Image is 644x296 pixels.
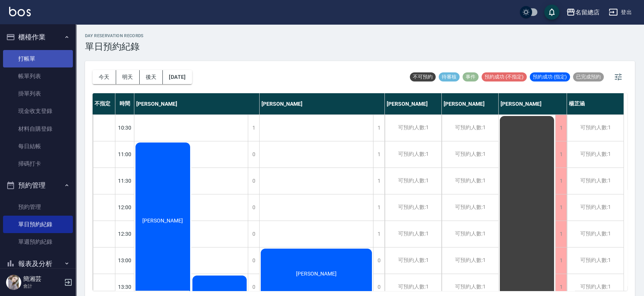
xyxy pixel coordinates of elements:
span: 已完成預約 [573,74,604,80]
h5: 簡湘芸 [23,275,62,283]
div: 13:00 [115,247,134,274]
div: 楊芷涵 [567,93,624,114]
div: 0 [248,194,259,221]
span: [PERSON_NAME] [141,218,184,224]
div: 1 [373,115,384,141]
button: 明天 [116,70,140,84]
p: 會計 [23,283,62,290]
div: 10:30 [115,114,134,141]
div: [PERSON_NAME] [385,93,442,114]
div: 可預約人數:1 [385,115,441,141]
button: [DATE] [163,70,192,84]
div: 1 [555,194,567,221]
div: 可預約人數:1 [567,168,624,194]
div: 可預約人數:1 [567,115,624,141]
span: 事件 [463,74,479,80]
div: 1 [555,168,567,194]
button: 名留總店 [563,5,603,20]
a: 帳單列表 [3,67,73,85]
div: 0 [248,221,259,247]
div: 可預約人數:1 [385,194,441,221]
div: 0 [373,247,384,274]
h2: day Reservation records [85,33,144,38]
div: 時間 [115,93,134,114]
div: 1 [555,115,567,141]
div: 可預約人數:1 [442,141,498,168]
div: 1 [555,247,567,274]
div: 可預約人數:1 [385,221,441,247]
div: 名留總店 [575,8,600,17]
button: 櫃檯作業 [3,27,73,47]
span: [PERSON_NAME] [294,271,338,277]
button: 後天 [140,70,163,84]
div: 1 [248,115,259,141]
div: 1 [555,141,567,168]
a: 掃碼打卡 [3,155,73,172]
img: Logo [9,7,31,16]
div: 可預約人數:1 [567,194,624,221]
div: 1 [373,221,384,247]
span: 預約成功 (不指定) [482,74,527,80]
div: 不指定 [93,93,115,114]
button: save [544,5,559,20]
div: 可預約人數:1 [442,221,498,247]
div: 11:00 [115,141,134,168]
a: 掛單列表 [3,85,73,102]
div: [PERSON_NAME] [260,93,385,114]
div: 11:30 [115,168,134,194]
div: 0 [248,247,259,274]
div: [PERSON_NAME] [134,93,260,114]
button: 預約管理 [3,175,73,195]
div: 12:30 [115,221,134,247]
div: 可預約人數:1 [442,194,498,221]
div: 可預約人數:1 [442,247,498,274]
a: 打帳單 [3,50,73,67]
a: 單日預約紀錄 [3,216,73,233]
span: 不可預約 [410,74,436,80]
div: 可預約人數:1 [567,247,624,274]
h3: 單日預約紀錄 [85,41,144,52]
div: 可預約人數:1 [442,115,498,141]
div: 1 [555,221,567,247]
div: 可預約人數:1 [385,168,441,194]
span: 預約成功 (指定) [530,74,570,80]
div: 可預約人數:1 [567,221,624,247]
div: 0 [248,141,259,168]
a: 現金收支登錄 [3,102,73,120]
a: 預約管理 [3,198,73,216]
div: 12:00 [115,194,134,221]
div: 可預約人數:1 [567,141,624,168]
button: 今天 [93,70,116,84]
img: Person [6,275,21,290]
span: 待審核 [439,74,460,80]
div: 可預約人數:1 [385,247,441,274]
a: 單週預約紀錄 [3,233,73,251]
a: 材料自購登錄 [3,120,73,138]
div: 1 [373,194,384,221]
div: 可預約人數:1 [442,168,498,194]
div: [PERSON_NAME] [499,93,567,114]
div: [PERSON_NAME] [442,93,499,114]
a: 每日結帳 [3,138,73,155]
button: 登出 [606,5,635,19]
div: 可預約人數:1 [385,141,441,168]
div: 1 [373,168,384,194]
div: 1 [373,141,384,168]
div: 0 [248,168,259,194]
button: 報表及分析 [3,254,73,274]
